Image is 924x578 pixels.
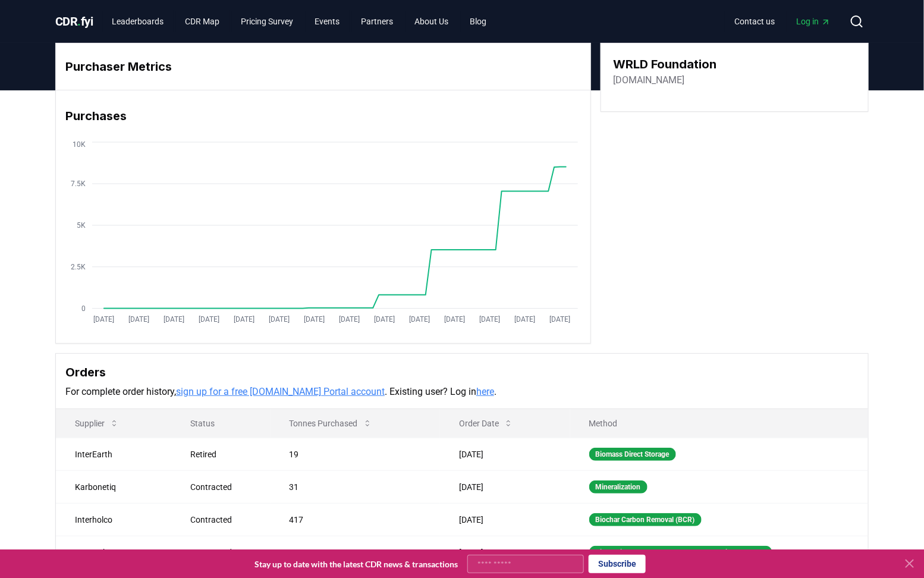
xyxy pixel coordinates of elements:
[103,11,496,32] nav: Main
[450,411,523,435] button: Order Date
[71,263,86,271] tspan: 2.5K
[56,536,171,568] td: NeoCarbon
[306,11,350,32] a: Events
[65,107,581,125] h3: Purchases
[103,11,174,32] a: Leaderboards
[725,11,840,32] nav: Main
[340,315,360,323] tspan: [DATE]
[461,11,496,32] a: Blog
[476,386,494,397] a: here
[81,304,86,313] tspan: 0
[480,315,501,323] tspan: [DATE]
[271,503,441,536] td: 417
[725,11,784,32] a: Contact us
[589,513,702,526] div: Biochar Carbon Removal (BCR)
[56,438,171,470] td: InterEarth
[77,221,86,230] tspan: 5K
[613,73,684,87] a: [DOMAIN_NAME]
[190,481,260,493] div: Contracted
[271,536,441,568] td: 17
[406,11,458,32] a: About Us
[589,546,772,559] div: Direct Air Carbon Capture and Sequestration (DACCS)
[65,411,128,435] button: Supplier
[352,11,403,32] a: Partners
[65,58,581,76] h3: Purchaser Metrics
[176,386,385,397] a: sign up for a free [DOMAIN_NAME] Portal account
[410,315,430,323] tspan: [DATE]
[190,546,260,558] div: Contracted
[440,438,570,470] td: [DATE]
[269,315,290,323] tspan: [DATE]
[589,480,648,494] div: Mineralization
[515,315,536,323] tspan: [DATE]
[65,363,859,381] h3: Orders
[440,536,570,568] td: [DATE]
[55,13,93,30] a: CDR.fyi
[190,448,260,460] div: Retired
[440,503,570,536] td: [DATE]
[440,470,570,503] td: [DATE]
[71,180,86,188] tspan: 7.5K
[304,315,325,323] tspan: [DATE]
[56,503,171,536] td: Interholco
[271,438,441,470] td: 19
[73,140,86,149] tspan: 10K
[234,315,255,323] tspan: [DATE]
[78,14,81,29] span: .
[128,315,149,323] tspan: [DATE]
[176,11,230,32] a: CDR Map
[550,315,571,323] tspan: [DATE]
[796,15,831,27] span: Log in
[181,417,260,429] p: Status
[56,470,171,503] td: Karbonetiq
[589,448,676,461] div: Biomass Direct Storage
[190,514,260,526] div: Contracted
[445,315,466,323] tspan: [DATE]
[271,470,441,503] td: 31
[787,11,840,32] a: Log in
[580,417,859,429] p: Method
[199,315,220,323] tspan: [DATE]
[280,411,382,435] button: Tonnes Purchased
[232,11,303,32] a: Pricing Survey
[65,385,859,399] p: For complete order history, . Existing user? Log in .
[55,14,93,29] span: CDR fyi
[164,315,185,323] tspan: [DATE]
[93,315,114,323] tspan: [DATE]
[375,315,395,323] tspan: [DATE]
[613,55,716,73] h3: WRLD Foundation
